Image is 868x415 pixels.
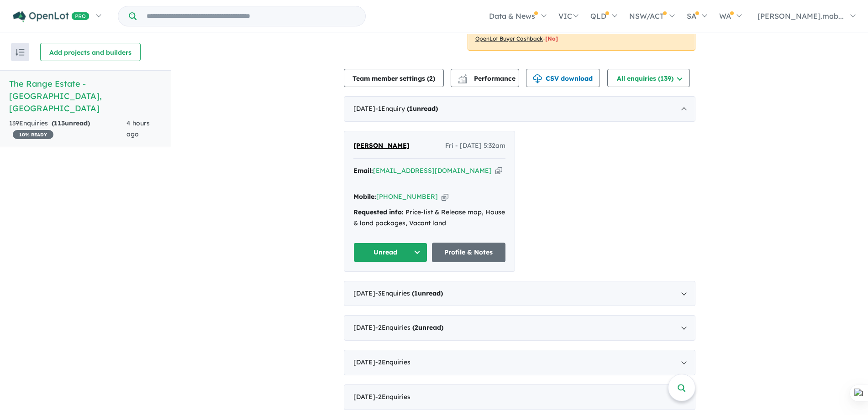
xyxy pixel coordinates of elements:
span: 113 [54,119,65,127]
span: [PERSON_NAME] [353,141,410,150]
button: Unread [353,243,427,262]
span: - 2 Enquir ies [375,358,410,366]
span: Performance [459,74,516,83]
span: 1 [409,104,413,113]
img: bar-chart.svg [458,77,467,83]
strong: Email: [353,166,373,175]
strong: ( unread) [412,289,443,297]
div: [DATE] [344,350,695,375]
span: Fri - [DATE] 5:32am [445,140,505,151]
span: - 3 Enquir ies [375,289,443,297]
div: [DATE] [344,281,695,306]
span: 10 % READY [13,130,53,139]
button: Team member settings (2) [344,69,444,87]
strong: ( unread) [52,119,90,127]
img: sort.svg [16,49,25,56]
strong: ( unread) [412,323,443,332]
button: Performance [451,69,519,87]
button: CSV download [526,69,600,87]
span: [PERSON_NAME].mab... [758,11,844,21]
div: [DATE] [344,96,695,122]
img: line-chart.svg [458,74,467,79]
span: - 2 Enquir ies [375,323,443,332]
button: Copy [495,166,502,176]
strong: Mobile: [353,192,376,201]
strong: ( unread) [407,104,438,113]
a: [PERSON_NAME] [353,140,410,151]
div: Price-list & Release map, House & land packages, Vacant land [353,207,505,229]
div: [DATE] [344,384,695,410]
h5: The Range Estate - [GEOGRAPHIC_DATA] , [GEOGRAPHIC_DATA] [9,78,162,114]
button: Add projects and builders [40,43,141,61]
span: - 1 Enquir y [375,104,438,113]
a: [PHONE_NUMBER] [376,192,438,201]
span: 1 [414,289,418,297]
div: [DATE] [344,315,695,341]
div: 139 Enquir ies [9,118,126,140]
button: Copy [442,192,448,202]
input: Try estate name, suburb, builder or developer [138,6,363,26]
button: All enquiries (139) [607,69,690,87]
img: download icon [533,74,542,83]
u: OpenLot Buyer Cashback [475,35,543,42]
span: - 2 Enquir ies [375,393,410,401]
img: Openlot PRO Logo White [13,11,89,22]
a: Profile & Notes [432,243,506,262]
span: [No] [545,35,558,42]
a: [EMAIL_ADDRESS][DOMAIN_NAME] [373,166,492,175]
strong: Requested info: [353,208,404,216]
span: 2 [429,74,433,83]
span: 2 [415,323,418,332]
span: 4 hours ago [126,119,150,138]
